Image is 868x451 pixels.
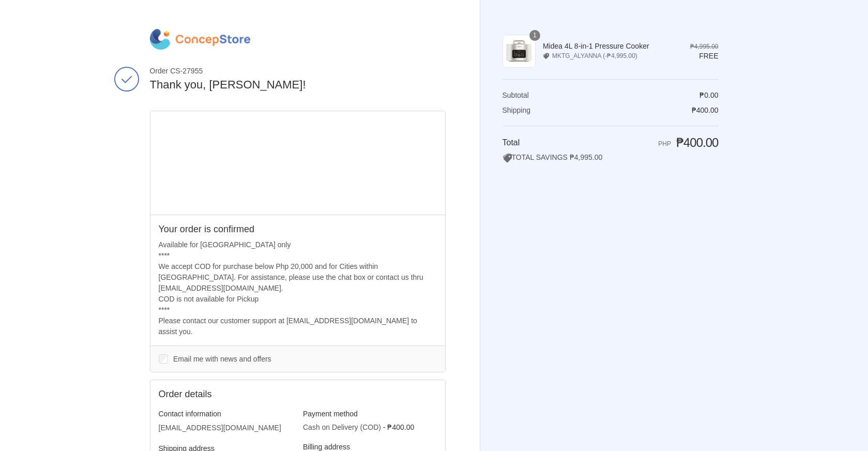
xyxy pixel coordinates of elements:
span: Midea 4L 8-in-1 Pressure Cooker [543,41,676,51]
p: Available for [GEOGRAPHIC_DATA] only [159,239,437,250]
img: Midea 4L 8-in-1 Pressure Cooker [502,35,536,68]
span: MKTG_ALYANNA (-₱4,995.00) [552,51,637,61]
span: ₱4,995.00 [570,153,603,161]
span: PHP [658,140,671,147]
span: Order CS-27955 [150,66,446,76]
span: 1 [529,30,540,41]
bdo: [EMAIL_ADDRESS][DOMAIN_NAME] [159,424,281,432]
img: ConcepStore [150,29,250,50]
span: ₱0.00 [699,91,718,99]
h2: Your order is confirmed [159,223,437,235]
th: Subtotal [502,91,629,100]
h3: Payment method [303,409,437,418]
span: Total [502,138,520,147]
div: Google map displaying pin point of shipping address: Bacoor, Cavite [150,111,445,215]
span: TOTAL SAVINGS [502,153,568,161]
p: Please contact our customer support at [EMAIL_ADDRESS][DOMAIN_NAME] to assist you. [159,315,437,337]
h2: Order details [159,388,298,400]
iframe: Google map displaying pin point of shipping address: Bacoor, Cavite [150,111,446,215]
span: Email me with news and offers [173,355,271,363]
del: ₱4,995.00 [690,43,719,50]
span: - ₱400.00 [383,423,414,431]
span: ₱400.00 [692,106,719,114]
p: COD is not available for Pickup [159,294,437,305]
span: Cash on Delivery (COD) [303,423,381,431]
h2: Thank you, [PERSON_NAME]! [150,78,446,93]
h3: Contact information [159,409,293,418]
span: Shipping [502,106,531,114]
span: ₱400.00 [676,136,719,149]
p: We accept COD for purchase below Php 20,000 and for Cities within [GEOGRAPHIC_DATA]. For assistan... [159,261,437,294]
span: Free [699,52,718,60]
